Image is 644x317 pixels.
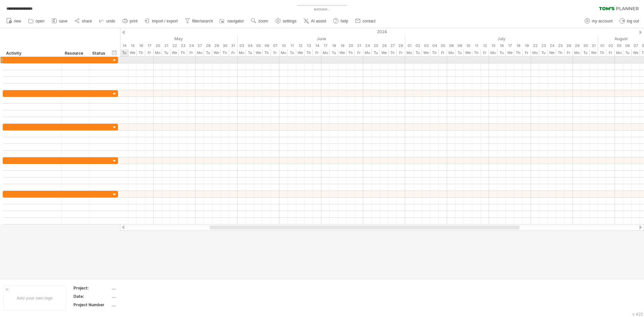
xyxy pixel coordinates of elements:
div: Friday, 12 July 2024 [481,49,489,56]
a: help [331,17,350,25]
div: Friday, 28 June 2024 [397,42,405,49]
div: .... [112,294,168,299]
div: Wednesday, 19 June 2024 [338,42,346,49]
div: June 2024 [237,35,405,42]
span: zoom [258,19,268,23]
a: filter/search [183,17,215,25]
span: print [130,19,138,23]
div: Monday, 3 June 2024 [237,49,246,56]
div: Friday, 19 July 2024 [523,49,531,56]
div: Wednesday, 29 May 2024 [212,49,221,56]
div: Friday, 26 July 2024 [565,42,573,49]
div: Wednesday, 17 July 2024 [506,42,514,49]
div: Wednesday, 10 July 2024 [464,49,472,56]
div: Friday, 2 August 2024 [606,49,615,56]
div: Project: [73,285,110,291]
div: Monday, 17 June 2024 [321,49,330,56]
div: Tuesday, 30 July 2024 [581,49,590,56]
div: Friday, 2 August 2024 [606,42,615,49]
div: Thursday, 25 July 2024 [556,42,565,49]
div: Monday, 27 May 2024 [196,42,204,49]
span: undo [106,19,115,23]
div: Friday, 31 May 2024 [229,42,237,49]
div: Thursday, 27 June 2024 [388,42,397,49]
div: .... [112,285,168,291]
div: Date: [73,294,110,299]
div: Wednesday, 12 June 2024 [296,42,305,49]
a: undo [97,17,117,25]
div: Tuesday, 9 July 2024 [455,42,464,49]
div: Wednesday, 15 May 2024 [128,49,137,56]
div: Tuesday, 2 July 2024 [414,49,422,56]
div: Wednesday, 17 July 2024 [506,49,514,56]
a: contact [354,17,378,25]
div: Tuesday, 25 June 2024 [372,42,380,49]
div: Thursday, 30 May 2024 [221,49,229,56]
div: July 2024 [405,35,598,42]
div: Wednesday, 7 August 2024 [632,49,640,56]
div: Friday, 7 June 2024 [271,42,279,49]
a: print [121,17,140,25]
a: open [26,17,47,25]
a: my account [583,17,614,25]
div: Friday, 17 May 2024 [145,49,154,56]
div: May 2024 [45,35,237,42]
div: .... [112,302,168,308]
div: Thursday, 6 June 2024 [263,42,271,49]
div: Thursday, 23 May 2024 [179,42,187,49]
div: Friday, 7 June 2024 [271,49,279,56]
a: navigator [218,17,246,25]
div: Wednesday, 15 May 2024 [128,42,137,49]
div: Wednesday, 3 July 2024 [422,49,430,56]
div: Monday, 3 June 2024 [237,42,246,49]
span: help [340,19,348,23]
div: Thursday, 18 July 2024 [514,49,523,56]
div: Thursday, 6 June 2024 [263,49,271,56]
div: Tuesday, 16 July 2024 [497,42,506,49]
div: Friday, 14 June 2024 [313,42,321,49]
div: autosave... [285,7,359,12]
div: Resource [65,50,85,57]
div: Monday, 5 August 2024 [615,42,623,49]
span: import / export [152,19,178,23]
div: Thursday, 27 June 2024 [388,49,397,56]
div: Friday, 17 May 2024 [145,42,154,49]
div: Friday, 26 July 2024 [565,49,573,56]
div: Monday, 8 July 2024 [447,42,455,49]
div: Status [92,50,107,57]
span: new [14,19,21,23]
div: Wednesday, 24 July 2024 [548,42,556,49]
div: Monday, 10 June 2024 [279,42,288,49]
span: settings [283,19,297,23]
div: Friday, 5 July 2024 [439,49,447,56]
div: Monday, 24 June 2024 [363,49,372,56]
div: Thursday, 4 July 2024 [430,49,439,56]
div: Wednesday, 5 June 2024 [254,49,263,56]
div: Friday, 28 June 2024 [397,49,405,56]
div: Wednesday, 26 June 2024 [380,42,388,49]
div: Monday, 15 July 2024 [489,49,497,56]
div: Monday, 15 July 2024 [489,42,497,49]
div: Thursday, 25 July 2024 [556,49,565,56]
a: new [5,17,23,25]
div: Monday, 29 July 2024 [573,49,581,56]
div: Tuesday, 2 July 2024 [414,42,422,49]
div: Tuesday, 6 August 2024 [623,42,632,49]
div: Monday, 29 July 2024 [573,42,581,49]
div: Tuesday, 11 June 2024 [288,49,296,56]
div: Tuesday, 4 June 2024 [246,49,254,56]
div: Wednesday, 5 June 2024 [254,42,263,49]
div: Monday, 22 July 2024 [531,49,539,56]
div: Friday, 5 July 2024 [439,42,447,49]
div: Tuesday, 28 May 2024 [204,49,212,56]
a: settings [274,17,299,25]
span: open [36,19,45,23]
div: Tuesday, 14 May 2024 [120,49,128,56]
div: Wednesday, 12 June 2024 [296,49,305,56]
a: log out [618,17,641,25]
div: Thursday, 1 August 2024 [598,49,606,56]
div: Tuesday, 18 June 2024 [330,49,338,56]
div: Friday, 21 June 2024 [355,49,363,56]
span: log out [627,19,639,23]
div: Tuesday, 14 May 2024 [120,42,128,49]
